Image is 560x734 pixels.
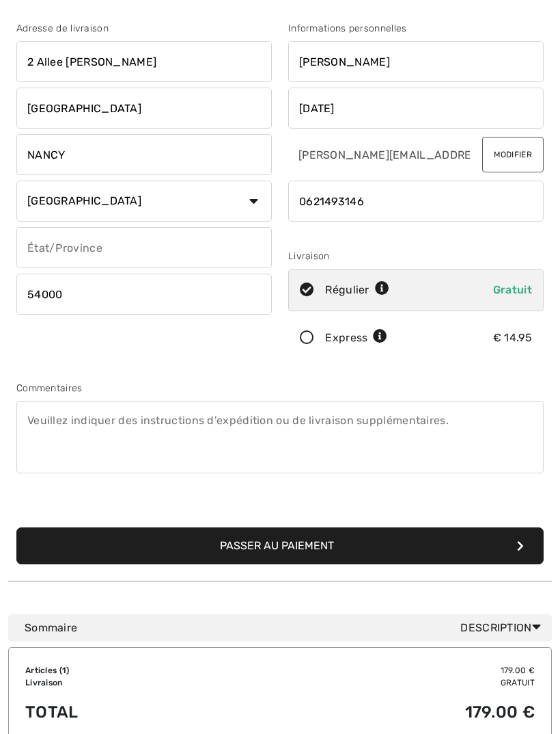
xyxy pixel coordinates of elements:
input: Code Postal [16,274,272,315]
td: Livraison [25,677,244,689]
div: € 14.95 [493,330,532,346]
input: Prénom [288,41,544,82]
button: Passer au paiement [16,527,544,564]
input: Adresse ligne 1 [16,41,272,82]
span: Description [460,620,546,636]
td: Gratuit [244,677,535,689]
span: Gratuit [493,283,532,296]
div: Adresse de livraison [16,21,272,36]
div: Express [325,330,387,346]
div: Commentaires [16,381,544,395]
span: 1 [62,666,66,675]
input: Ville [16,134,272,175]
div: Régulier [325,282,389,298]
div: Informations personnelles [288,21,544,36]
button: Modifier [482,137,544,172]
input: Téléphone portable [288,181,544,222]
td: 179.00 € [244,664,535,677]
input: Nom de famille [288,88,544,129]
input: Adresse ligne 2 [16,88,272,129]
div: Sommaire [25,620,546,636]
td: Articles ( ) [25,664,244,677]
input: État/Province [16,227,272,268]
div: Livraison [288,249,544,263]
input: Courriel [288,134,471,175]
